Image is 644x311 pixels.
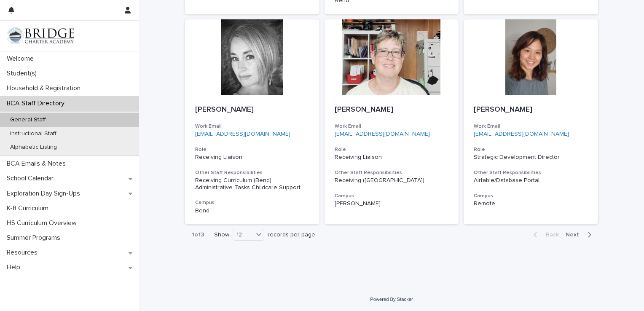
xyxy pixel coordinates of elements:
[195,146,309,153] h3: Role
[562,231,598,239] button: Next
[474,193,588,199] h3: Campus
[474,177,588,184] div: Airtable/Database Portal
[335,131,430,137] a: [EMAIL_ADDRESS][DOMAIN_NAME]
[3,84,87,92] p: Household & Registration
[185,225,211,245] p: 1 of 3
[3,70,43,78] p: Student(s)
[566,232,584,238] span: Next
[3,144,64,151] p: Alphabetic Listing
[233,231,253,239] div: 12
[335,146,449,153] h3: Role
[474,146,588,153] h3: Role
[335,154,449,161] p: Receiving Liaison
[195,123,309,130] h3: Work Email
[3,190,87,198] p: Exploration Day Sign-Ups
[3,174,60,182] p: School Calendar
[195,207,309,214] p: Bend
[527,231,562,239] button: Back
[3,234,67,242] p: Summer Programs
[3,263,27,271] p: Help
[370,297,413,302] a: Powered By Stacker
[195,154,309,161] p: Receiving Liaison
[3,99,71,107] p: BCA Staff Directory
[335,200,449,207] p: [PERSON_NAME]
[3,130,63,137] p: Instructional Staff
[195,177,309,191] div: Receiving Curriculum (Bend) Administrative Tasks Childcare Support
[474,105,588,115] p: [PERSON_NAME]
[3,249,44,257] p: Resources
[3,204,55,212] p: K-8 Curriculum
[3,219,83,227] p: HS Curriculum Overview
[7,27,74,44] img: V1C1m3IdTEidaUdm9Hs0
[474,123,588,130] h3: Work Email
[335,169,449,176] h3: Other Staff Responsibilities
[541,232,559,238] span: Back
[335,105,449,115] p: [PERSON_NAME]
[195,105,309,115] p: [PERSON_NAME]
[464,19,598,224] a: [PERSON_NAME]Work Email[EMAIL_ADDRESS][DOMAIN_NAME]RoleStrategic Development DirectorOther Staff ...
[195,199,309,206] h3: Campus
[185,19,319,224] a: [PERSON_NAME]Work Email[EMAIL_ADDRESS][DOMAIN_NAME]RoleReceiving LiaisonOther Staff Responsibilit...
[195,131,290,137] a: [EMAIL_ADDRESS][DOMAIN_NAME]
[474,131,569,137] a: [EMAIL_ADDRESS][DOMAIN_NAME]
[268,231,315,239] p: records per page
[325,19,459,224] a: [PERSON_NAME]Work Email[EMAIL_ADDRESS][DOMAIN_NAME]RoleReceiving LiaisonOther Staff Responsibilit...
[335,123,449,130] h3: Work Email
[3,160,72,168] p: BCA Emails & Notes
[214,231,229,239] p: Show
[474,200,588,207] p: Remote
[3,116,53,123] p: General Staff
[474,169,588,176] h3: Other Staff Responsibilities
[474,154,588,161] p: Strategic Development Director
[335,177,449,184] div: Receiving ([GEOGRAPHIC_DATA])
[335,193,449,199] h3: Campus
[3,55,40,63] p: Welcome
[195,169,309,176] h3: Other Staff Responsibilities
